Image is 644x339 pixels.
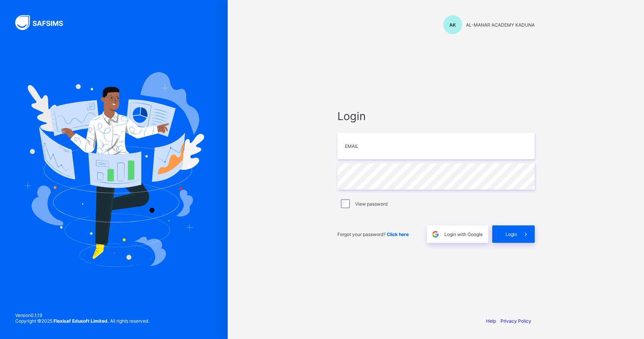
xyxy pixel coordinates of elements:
span: Login [505,231,517,237]
span: Copyright © 2025 All rights reserved. [15,318,149,324]
span: Version 0.1.19 [15,312,149,318]
a: Click here [387,231,409,237]
span: AK [449,22,456,28]
span: AL-MANAR ACADEMY KADUNA [466,22,535,28]
a: Help [486,318,496,324]
label: View password [355,201,387,207]
span: Forgot your password? [337,231,409,237]
img: SAFSIMS Logo [15,15,72,30]
strong: Flexisaf Edusoft Limited. [54,318,109,324]
a: Privacy Policy [501,318,531,324]
img: Hero Image [24,72,204,267]
span: Login [337,109,535,123]
img: google.396cfc9801f0270233282035f929180a.svg [431,230,440,239]
span: Login with Google [444,231,483,237]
